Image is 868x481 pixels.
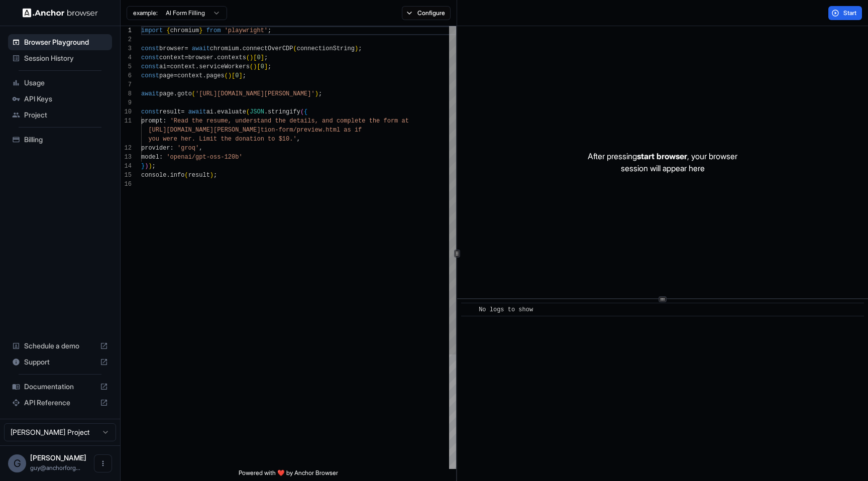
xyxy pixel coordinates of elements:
span: console [141,172,166,179]
span: Guy Ben Simhon [30,453,86,462]
span: 'openai/gpt-oss-120b' [166,154,242,161]
span: ( [300,108,304,115]
span: prompt [141,117,163,125]
span: serviceWorkers [199,63,250,70]
span: info [170,172,185,179]
span: : [159,154,163,161]
span: guy@anchorforge.io [30,464,80,471]
span: 0 [235,72,239,79]
div: Schedule a demo [8,338,112,354]
span: ( [250,63,253,70]
span: await [188,108,206,115]
span: tion-form/preview.html as if [261,127,362,134]
span: ( [184,172,188,179]
span: connectOverCDP [243,45,293,52]
span: Browser Playground [24,37,108,47]
div: 4 [121,53,132,62]
span: 'Read the resume, understand the details, and comp [170,117,351,125]
span: ; [268,27,271,34]
span: . [239,45,242,52]
span: context [170,63,195,70]
span: [URL][DOMAIN_NAME][PERSON_NAME] [148,127,260,134]
div: 16 [121,180,132,189]
span: 'playwright' [225,27,268,34]
span: ; [358,45,362,52]
span: ] [264,63,268,70]
div: Session History [8,50,112,66]
div: 10 [121,107,132,116]
span: ) [210,172,213,179]
span: = [181,108,184,115]
div: 1 [121,26,132,35]
span: result [188,172,210,179]
span: ( [293,45,297,52]
span: ; [318,90,322,97]
span: from [206,27,221,34]
div: 9 [121,98,132,107]
span: ) [355,45,358,52]
span: . [174,90,177,97]
span: stringify [268,108,300,115]
span: evaluate [217,108,246,115]
span: : [170,145,174,152]
span: ( [192,90,195,97]
span: ai [206,108,213,115]
button: Start [828,6,862,20]
span: ) [228,72,232,79]
span: ) [250,54,253,61]
span: ) [148,163,152,170]
span: ( [246,108,250,115]
div: 2 [121,35,132,44]
div: 15 [121,171,132,180]
span: const [141,54,159,61]
span: { [166,27,170,34]
span: Billing [24,135,108,145]
span: chromium [170,27,199,34]
span: Start [843,9,857,17]
span: await [192,45,210,52]
span: ai [159,63,166,70]
span: = [184,45,188,52]
div: Billing [8,132,112,148]
span: 'groq' [177,145,199,152]
img: Anchor Logo [23,8,98,18]
span: ​ [466,305,471,315]
span: . [213,108,217,115]
span: import [141,27,163,34]
span: } [141,163,145,170]
button: Configure [402,6,451,20]
span: , [199,145,202,152]
div: Browser Playground [8,34,112,50]
span: ; [152,163,156,170]
button: Open menu [94,454,112,472]
span: const [141,45,159,52]
span: start browser [637,151,687,161]
span: 0 [261,63,264,70]
div: Project [8,107,112,123]
span: API Reference [24,398,96,408]
span: const [141,72,159,79]
span: Schedule a demo [24,341,96,351]
span: ) [253,63,257,70]
span: page [159,72,174,79]
span: ] [239,72,242,79]
div: 11 [121,116,132,126]
span: JSON [250,108,264,115]
div: API Reference [8,395,112,411]
span: No logs to show [479,306,533,313]
div: 6 [121,71,132,80]
span: Project [24,110,108,120]
span: = [166,63,170,70]
div: Documentation [8,379,112,395]
div: Usage [8,75,112,91]
span: browser [159,45,184,52]
span: contexts [217,54,246,61]
div: 12 [121,144,132,153]
div: 5 [121,62,132,71]
span: [ [253,54,257,61]
span: connectionString [297,45,355,52]
div: Support [8,354,112,370]
p: After pressing , your browser session will appear here [588,150,737,174]
span: ; [268,63,271,70]
span: . [213,54,217,61]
